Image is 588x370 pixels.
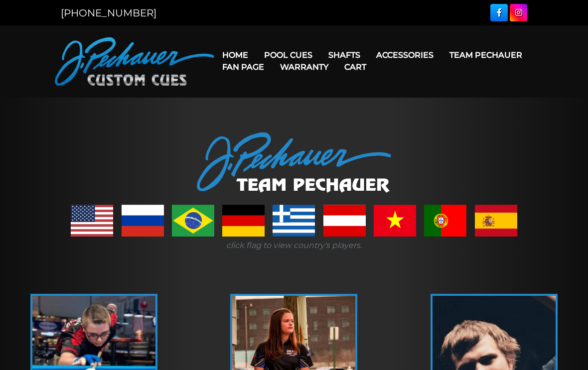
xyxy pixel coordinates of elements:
[272,54,336,80] a: Warranty
[441,42,530,68] a: Team Pechauer
[214,42,256,68] a: Home
[55,37,214,86] img: Pechauer Custom Cues
[336,54,374,80] a: Cart
[214,54,272,80] a: Fan Page
[61,7,156,19] a: [PHONE_NUMBER]
[256,42,320,68] a: Pool Cues
[320,42,368,68] a: Shafts
[368,42,441,68] a: Accessories
[226,241,362,250] i: click flag to view country's players.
